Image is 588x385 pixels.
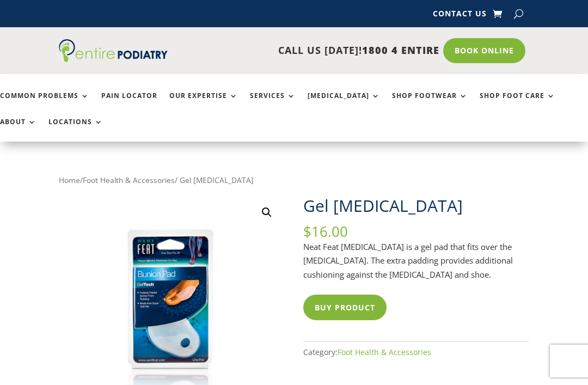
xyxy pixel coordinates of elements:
[303,222,348,241] bdi: 16.00
[303,347,431,357] span: Category:
[250,92,296,115] a: Services
[48,118,103,142] a: Locations
[59,39,168,62] img: logo (1)
[257,203,277,222] a: View full-screen image gallery
[59,53,168,64] a: Entire Podiatry
[303,295,387,320] button: Buy product
[308,92,380,115] a: [MEDICAL_DATA]
[303,222,311,241] span: $
[362,44,439,57] span: 1800 4 ENTIRE
[443,38,525,63] a: Book Online
[303,194,529,225] h1: Gel [MEDICAL_DATA]
[169,92,238,115] a: Our Expertise
[59,175,80,185] a: Home
[338,347,431,357] a: Foot Health & Accessories
[303,240,529,282] p: Neat Feat [MEDICAL_DATA] is a gel pad that fits over the [MEDICAL_DATA]. The extra padding provid...
[59,173,529,187] nav: Breadcrumb
[392,92,468,115] a: Shop Footwear
[101,92,157,115] a: Pain Locator
[83,175,175,185] a: Foot Health & Accessories
[480,92,555,115] a: Shop Foot Care
[168,44,439,58] p: CALL US [DATE]!
[433,10,487,22] a: Contact Us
